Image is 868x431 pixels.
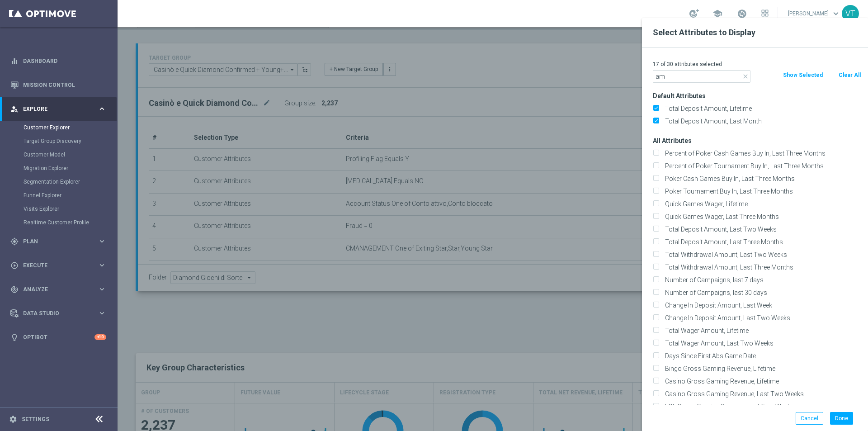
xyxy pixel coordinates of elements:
span: Analyze [23,287,98,292]
button: Done [830,412,853,425]
div: Customer Explorer [24,121,117,134]
label: Casino Gross Gaming Revenue, Lifetime [662,377,861,385]
label: Days Since First Abs Game Date [662,352,861,360]
label: Quick Games Wager, Lifetime [662,200,861,208]
label: Total Wager Amount, Last Two Weeks [662,339,861,347]
span: Plan [23,239,98,244]
a: Segmentation Explorer [24,178,94,185]
i: person_search [10,105,19,113]
div: Realtime Customer Profile [24,216,117,229]
div: Migration Explorer [24,161,117,175]
button: Mission Control [10,81,107,89]
label: Quick Games Wager, Last Three Months [662,213,861,221]
label: Bingo Gross Gaming Revenue, Lifetime [662,365,861,373]
i: lightbulb [10,333,19,341]
i: settings [9,415,17,423]
i: track_changes [10,285,19,294]
button: Clear All [838,70,862,80]
button: Data Studio keyboard_arrow_right [10,310,107,317]
label: Change In Deposit Amount, Last Week [662,301,861,309]
div: Plan [10,237,98,246]
label: Total Withdrawal Amount, Last Two Weeks [662,251,861,259]
button: person_search Explore keyboard_arrow_right [10,105,107,113]
label: Casino Gross Gaming Revenue, Last Two Weeks [662,390,861,398]
div: Target Group Discovery [24,134,117,148]
label: Total Deposit Amount, Lifetime [662,104,861,113]
i: keyboard_arrow_right [98,104,106,113]
label: Number of Campaigns, last 30 days [662,289,861,297]
a: Dashboard [23,49,106,73]
a: Visits Explorer [24,205,94,213]
span: Explore [23,106,98,112]
a: Target Group Discovery [24,137,94,145]
label: Poker Cash Games Buy In, Last Three Months [662,175,861,183]
label: Total Withdrawal Amount, Last Three Months [662,263,861,271]
h2: Select Attributes to Display [653,27,857,38]
h3: Default Attributes [653,92,861,100]
button: lightbulb Optibot +10 [10,334,107,341]
i: equalizer [10,57,19,65]
p: 17 of 30 attributes selected [653,61,861,68]
i: play_circle_outline [10,261,19,270]
label: Percent of Poker Tournament Buy In, Last Three Months [662,162,861,170]
div: Analyze [10,285,98,294]
label: Poker Tournament Buy In, Last Three Months [662,187,861,195]
label: Percent of Poker Cash Games Buy In, Last Three Months [662,149,861,157]
label: Total Deposit Amount, Last Two Weeks [662,225,861,233]
a: Customer Model [24,151,94,158]
a: Funnel Explorer [24,192,94,199]
a: [PERSON_NAME]keyboard_arrow_down [787,7,842,20]
label: Total Deposit Amount, Last Three Months [662,238,861,246]
span: school [712,9,722,19]
a: Realtime Customer Profile [24,219,94,226]
div: Customer Model [24,148,117,161]
div: Funnel Explorer [24,189,117,202]
label: Change In Deposit Amount, Last Two Weeks [662,314,861,322]
div: Mission Control [10,73,106,97]
button: gps_fixed Plan keyboard_arrow_right [10,238,107,245]
button: equalizer Dashboard [10,57,107,65]
label: LOL Gross Gaming Revenue, Last Two Weeks [662,403,861,411]
i: close [742,73,749,80]
i: gps_fixed [10,237,19,246]
span: Data Studio [23,311,98,316]
div: VT [842,5,859,22]
a: Optibot [23,325,94,349]
i: keyboard_arrow_right [98,285,106,294]
label: Total Wager Amount, Lifetime [662,327,861,335]
span: Execute [23,263,98,268]
button: Cancel [796,412,823,425]
a: Mission Control [23,73,106,97]
div: Optibot [10,325,106,349]
label: Total Deposit Amount, Last Month [662,117,861,125]
i: keyboard_arrow_right [98,261,106,270]
div: Explore [10,105,98,113]
span: keyboard_arrow_down [831,9,841,19]
div: Execute [10,261,98,270]
a: Migration Explorer [24,165,94,172]
label: Number of Campaigns, last 7 days [662,276,861,284]
button: Show Selected [782,70,824,80]
a: Customer Explorer [24,124,94,131]
i: keyboard_arrow_right [98,309,106,317]
div: Data Studio [10,309,98,317]
div: +10 [94,334,106,340]
i: keyboard_arrow_right [98,237,106,246]
button: track_changes Analyze keyboard_arrow_right [10,286,107,293]
input: Search [653,70,750,83]
h3: All Attributes [653,137,861,145]
a: Settings [22,417,49,422]
div: Dashboard [10,49,106,73]
button: play_circle_outline Execute keyboard_arrow_right [10,262,107,269]
div: Visits Explorer [24,202,117,216]
div: Segmentation Explorer [24,175,117,189]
